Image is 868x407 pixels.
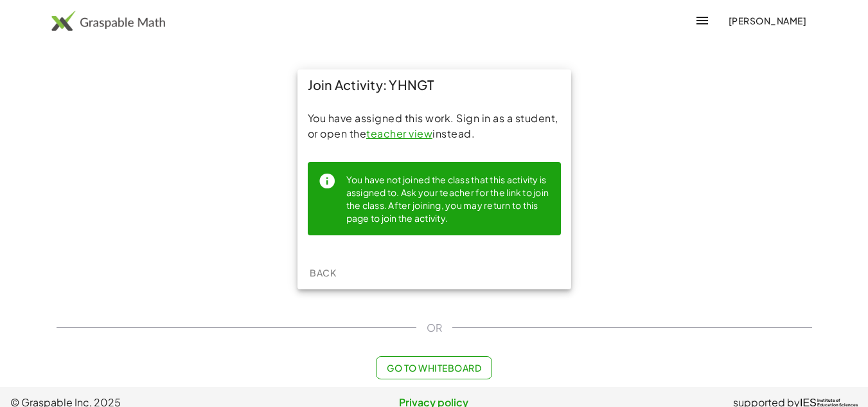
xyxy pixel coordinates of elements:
div: Join Activity: YHNGT [297,69,571,100]
button: [PERSON_NAME] [718,9,817,32]
button: Go to Whiteboard [376,356,492,379]
span: Go to Whiteboard [387,362,481,374]
button: Back [303,261,344,284]
a: teacher view [366,127,432,140]
span: [PERSON_NAME] [728,15,806,26]
span: OR [427,320,442,336]
div: You have not joined the class that this activity is assigned to. Ask your teacher for the link to... [346,172,551,225]
span: Back [310,267,336,278]
div: You have assigned this work. Sign in as a student, or open the instead. [308,111,561,141]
